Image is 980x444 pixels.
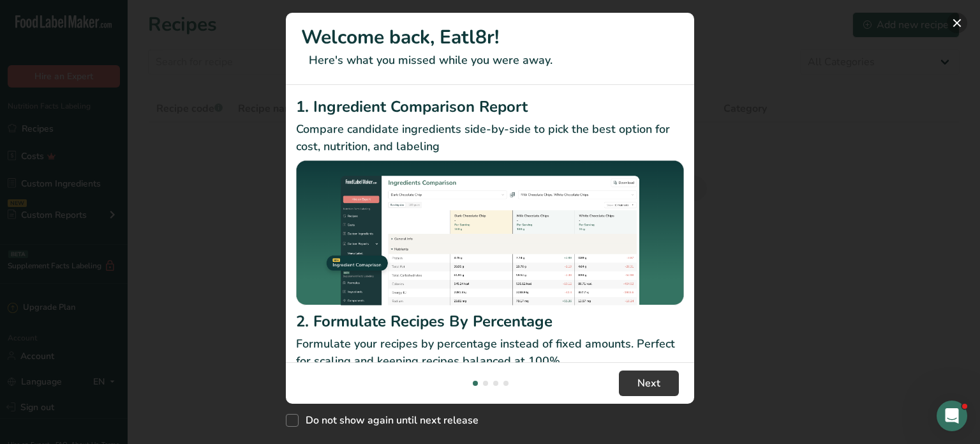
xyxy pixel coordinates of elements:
[296,335,684,370] p: Formulate your recipes by percentage instead of fixed amounts. Perfect for scaling and keeping re...
[637,376,660,391] span: Next
[296,95,684,118] h2: 1. Ingredient Comparison Report
[619,371,679,396] button: Next
[299,414,479,427] span: Do not show again until next release
[296,310,684,333] h2: 2. Formulate Recipes By Percentage
[296,160,684,305] img: Ingredient Comparison Report
[937,401,967,431] iframe: Intercom live chat
[301,52,679,69] p: Here's what you missed while you were away.
[296,121,684,155] p: Compare candidate ingredients side-by-side to pick the best option for cost, nutrition, and labeling
[301,23,679,52] h1: Welcome back, Eatl8r!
